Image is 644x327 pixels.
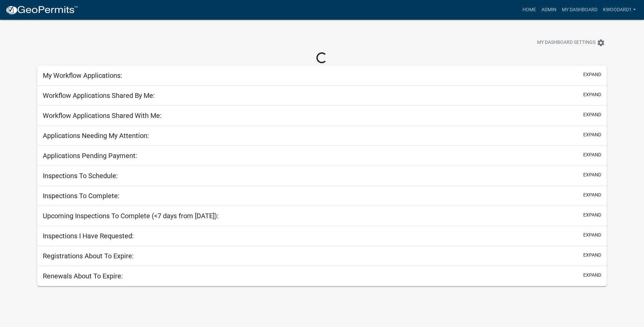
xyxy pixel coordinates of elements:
span: My Dashboard Settings [537,39,595,47]
a: kwoodard1 [600,3,639,16]
h5: Inspections To Schedule: [43,172,118,180]
button: expand [583,211,601,219]
a: Admin [539,3,559,16]
i: settings [597,39,605,47]
h5: Inspections To Complete: [43,192,119,200]
h5: Inspections I Have Requested: [43,232,134,240]
h5: Upcoming Inspections To Complete (<7 days from [DATE]): [43,212,219,220]
button: expand [583,252,601,259]
a: Home [520,3,539,16]
h5: Registrations About To Expire: [43,252,134,260]
button: expand [583,231,601,239]
button: expand [583,131,601,138]
h5: My Workflow Applications: [43,71,122,80]
button: My Dashboard Settingssettings [532,36,610,49]
button: expand [583,191,601,199]
button: expand [583,91,601,98]
button: expand [583,171,601,178]
a: My Dashboard [559,3,600,16]
button: expand [583,71,601,78]
h5: Workflow Applications Shared By Me: [43,91,155,100]
button: expand [583,151,601,158]
h5: Workflow Applications Shared With Me: [43,111,162,120]
button: expand [583,272,601,279]
h5: Renewals About To Expire: [43,272,123,280]
h5: Applications Pending Payment: [43,152,137,160]
h5: Applications Needing My Attention: [43,132,149,140]
button: expand [583,111,601,118]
